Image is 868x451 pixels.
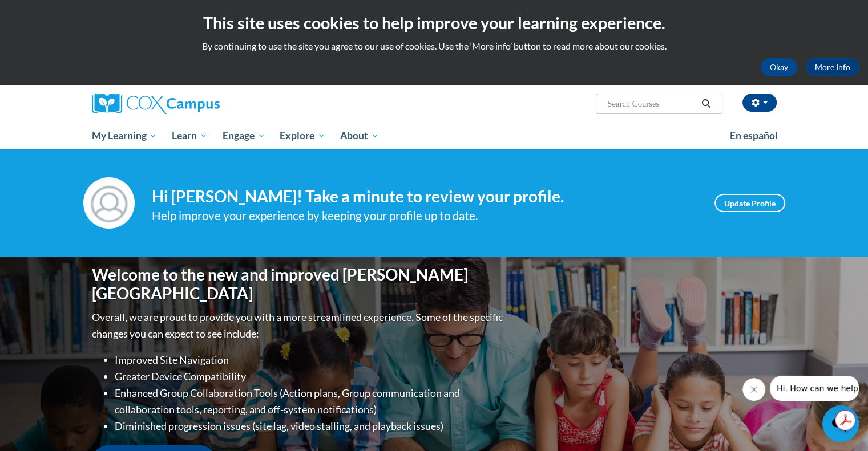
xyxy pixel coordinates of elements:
li: Diminished progression issues (site lag, video stalling, and playback issues) [115,418,506,434]
a: About [333,123,386,149]
iframe: Close message [742,378,765,401]
button: Okay [761,58,797,76]
li: Greater Device Compatibility [115,368,506,385]
a: Explore [272,123,333,149]
input: Search Courses [606,97,697,111]
span: Explore [280,129,325,143]
h4: Hi [PERSON_NAME]! Take a minute to review your profile. [152,187,697,206]
span: Hi. How can we help? [7,8,92,17]
iframe: Button to launch messaging window [822,405,859,442]
h1: Welcome to the new and improved [PERSON_NAME][GEOGRAPHIC_DATA] [92,265,506,303]
a: My Learning [84,123,165,149]
a: Update Profile [714,194,785,212]
p: By continuing to use the site you agree to our use of cookies. Use the ‘More info’ button to read... [9,40,859,52]
span: Learn [172,129,208,143]
span: About [340,129,379,143]
p: Overall, we are proud to provide you with a more streamlined experience. Some of the specific cha... [92,309,506,342]
a: Engage [215,123,273,149]
a: More Info [806,58,859,76]
span: En español [730,129,778,141]
iframe: Message from company [770,376,859,401]
a: Cox Campus [92,94,309,114]
li: Improved Site Navigation [115,352,506,368]
div: Main menu [75,123,794,149]
div: Help improve your experience by keeping your profile up to date. [152,206,697,225]
button: Search [697,97,714,111]
a: Learn [164,123,215,149]
span: My Learning [91,129,157,143]
img: Cox Campus [92,94,220,114]
span: Engage [223,129,265,143]
button: Account Settings [742,94,777,112]
a: En español [722,124,785,148]
h2: This site uses cookies to help improve your learning experience. [9,11,859,34]
li: Enhanced Group Collaboration Tools (Action plans, Group communication and collaboration tools, re... [115,385,506,418]
img: Profile Image [83,177,135,229]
